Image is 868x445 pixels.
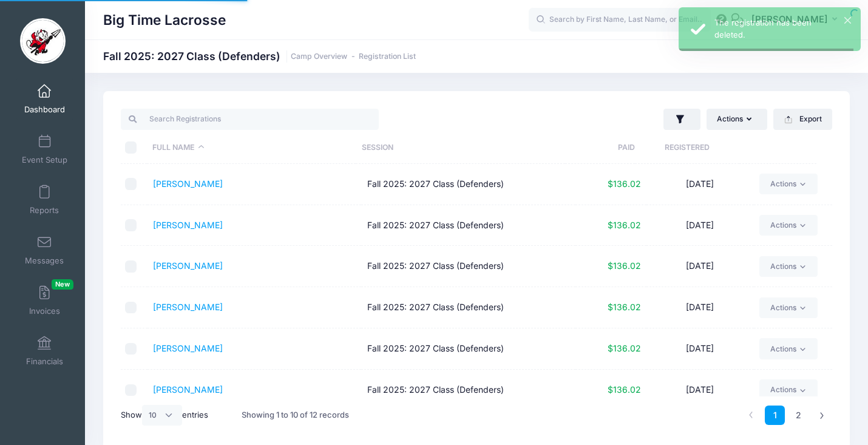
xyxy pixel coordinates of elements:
label: Show entries [121,405,208,426]
span: New [52,279,73,290]
a: [PERSON_NAME] [153,260,223,271]
td: Fall 2025: 2027 Class (Defenders) [361,370,575,411]
button: Export [773,109,832,129]
a: Actions [759,174,817,194]
a: Actions [759,215,817,236]
button: × [844,17,851,24]
button: [PERSON_NAME] [744,6,850,34]
td: Fall 2025: 2027 Class (Defenders) [361,205,575,246]
a: Actions [759,379,817,400]
th: Full Name: activate to sort column descending [147,132,356,164]
a: Dashboard [16,78,73,120]
div: The registration has been deleted. [714,17,851,41]
a: [PERSON_NAME] [153,220,223,230]
a: [PERSON_NAME] [153,384,223,395]
a: Event Setup [16,128,73,171]
td: Fall 2025: 2027 Class (Defenders) [361,328,575,370]
a: Registration List [359,52,416,61]
td: [DATE] [646,328,753,370]
a: [PERSON_NAME] [153,302,223,312]
h1: Fall 2025: 2027 Class (Defenders) [103,50,416,63]
td: Fall 2025: 2027 Class (Defenders) [361,287,575,328]
a: InvoicesNew [16,279,73,322]
td: [DATE] [646,246,753,287]
a: Camp Overview [291,52,347,61]
button: Actions [707,109,767,129]
span: Dashboard [24,104,65,115]
span: $136.02 [608,302,641,312]
img: Big Time Lacrosse [20,18,66,64]
td: [DATE] [646,370,753,411]
span: Invoices [29,306,60,316]
td: [DATE] [646,164,753,205]
th: Paid: activate to sort column ascending [565,132,635,164]
a: 1 [765,406,785,426]
th: Registered: activate to sort column ascending [635,132,739,164]
a: Actions [759,338,817,359]
span: $136.02 [608,220,641,230]
div: Showing 1 to 10 of 12 records [242,401,349,429]
a: 2 [788,406,809,426]
a: Actions [759,297,817,318]
td: [DATE] [646,205,753,246]
a: [PERSON_NAME] [153,178,223,189]
span: Financials [26,356,63,367]
td: Fall 2025: 2027 Class (Defenders) [361,164,575,205]
select: Showentries [142,405,182,426]
span: Messages [25,256,64,266]
th: Session: activate to sort column ascending [356,132,565,164]
span: $136.02 [608,178,641,189]
a: Reports [16,178,73,221]
h1: Big Time Lacrosse [103,6,226,34]
span: $136.02 [608,384,641,395]
td: Fall 2025: 2027 Class (Defenders) [361,246,575,287]
span: Event Setup [22,155,67,165]
span: $136.02 [608,260,641,271]
a: Financials [16,330,73,372]
input: Search Registrations [121,109,379,129]
a: Messages [16,229,73,271]
span: $136.02 [608,343,641,353]
input: Search by First Name, Last Name, or Email... [529,8,711,32]
td: [DATE] [646,287,753,328]
a: Actions [759,256,817,277]
span: Reports [30,205,59,216]
a: [PERSON_NAME] [153,343,223,353]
